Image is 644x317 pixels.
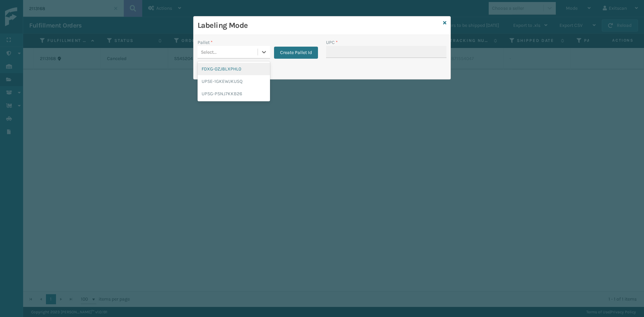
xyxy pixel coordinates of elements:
[198,39,213,46] label: Pallet
[274,47,318,59] button: Create Pallet Id
[198,63,270,75] div: FDXG-0ZJ8LXPHL0
[198,75,270,88] div: UPSE-1GKEWJKU5Q
[201,49,217,56] div: Select...
[198,88,270,100] div: UPSG-PSNJ7KKB26
[198,20,440,31] h3: Labeling Mode
[326,39,338,46] label: UPC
